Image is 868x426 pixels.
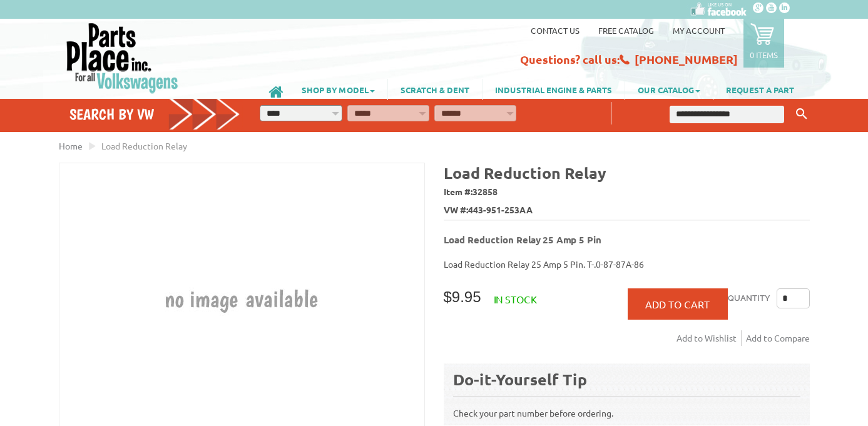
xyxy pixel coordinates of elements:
[746,330,810,346] a: Add to Compare
[289,79,387,100] a: SHOP BY MODEL
[792,104,811,124] button: Keyword Search
[472,186,498,197] span: 32858
[444,183,810,201] span: Item #:
[444,258,810,270] p: Load Reduction Relay 25 Amp 5 Pin. T-.0-87-87A-86
[69,105,241,123] h4: Search by VW
[750,49,778,60] p: 0 items
[743,19,784,68] a: 0 items
[468,203,533,216] span: 443-951-253AA
[444,163,606,183] b: Load Reduction Relay
[483,79,625,100] a: INDUSTRIAL ENGINE & PARTS
[444,288,481,305] span: $9.95
[598,25,654,36] a: Free Catalog
[65,22,180,94] img: Parts Place Inc!
[101,140,187,151] span: Load Reduction Relay
[494,293,537,305] span: In stock
[453,369,587,389] b: Do-it-Yourself Tip
[444,201,810,220] span: VW #:
[444,233,601,246] b: Load Reduction Relay 25 Amp 5 Pin
[388,79,482,100] a: SCRATCH & DENT
[453,396,800,420] p: Check your part number before ordering.
[531,25,580,36] a: Contact us
[728,288,770,308] label: Quantity
[673,25,725,36] a: My Account
[677,330,742,346] a: Add to Wishlist
[628,288,728,320] button: Add to Cart
[713,79,807,100] a: REQUEST A PART
[625,79,713,100] a: OUR CATALOG
[645,298,710,310] span: Add to Cart
[59,140,83,151] a: Home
